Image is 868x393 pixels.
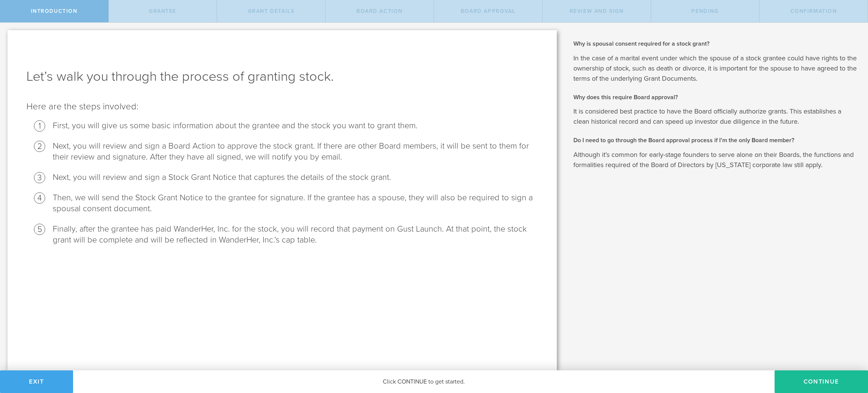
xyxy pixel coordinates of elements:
[790,8,837,14] span: Confirmation
[570,8,624,14] span: Review and Sign
[149,8,176,14] span: Grantee
[573,150,857,170] p: Although it’s common for early-stage founders to serve alone on their Boards, the functions and f...
[73,370,775,393] div: Click CONTINUE to get started.
[691,8,718,14] span: Pending
[53,224,538,246] li: Finally, after the grantee has paid WanderHer, Inc. for the stock, you will record that payment o...
[573,53,857,84] p: In the case of a marital event under which the spouse of a stock grantee could have rights to the...
[573,40,857,48] h2: Why is spousal consent required for a stock grant?
[573,93,857,101] h2: Why does this require Board approval?
[31,8,78,14] span: Introduction
[356,8,403,14] span: Board Action
[53,172,538,183] li: Next, you will review and sign a Stock Grant Notice that captures the details of the stock grant.
[830,334,868,370] iframe: Chat Widget
[573,136,857,144] h2: Do I need to go through the Board approval process if I’m the only Board member?
[53,192,538,214] li: Then, we will send the Stock Grant Notice to the grantee for signature. If the grantee has a spou...
[461,8,515,14] span: Board Approval
[830,334,868,370] div: Widget de chat
[248,8,295,14] span: Grant Details
[53,141,538,163] li: Next, you will review and sign a Board Action to approve the stock grant. If there are other Boar...
[26,101,538,113] p: Here are the steps involved:
[775,370,868,393] button: Continue
[26,68,538,86] h1: Let’s walk you through the process of granting stock.
[53,120,538,131] li: First, you will give us some basic information about the grantee and the stock you want to grant ...
[573,106,857,127] p: It is considered best practice to have the Board officially authorize grants. This establishes a ...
